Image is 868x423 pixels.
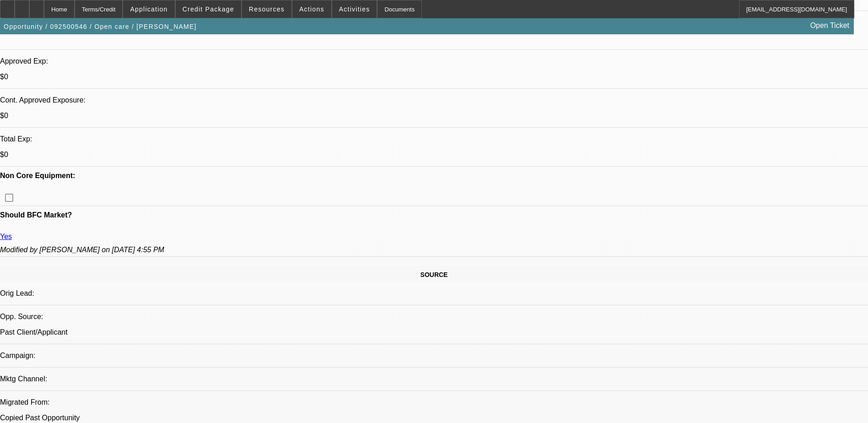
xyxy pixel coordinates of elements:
[421,271,448,278] span: SOURCE
[807,18,853,33] a: Open Ticket
[299,5,324,13] span: Actions
[292,0,331,18] button: Actions
[249,5,285,13] span: Resources
[339,5,370,13] span: Activities
[242,0,291,18] button: Resources
[123,0,174,18] button: Application
[183,5,234,13] span: Credit Package
[332,0,377,18] button: Activities
[4,23,197,30] span: Opportunity / 092500546 / Open care / [PERSON_NAME]
[176,0,241,18] button: Credit Package
[130,5,167,13] span: Application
